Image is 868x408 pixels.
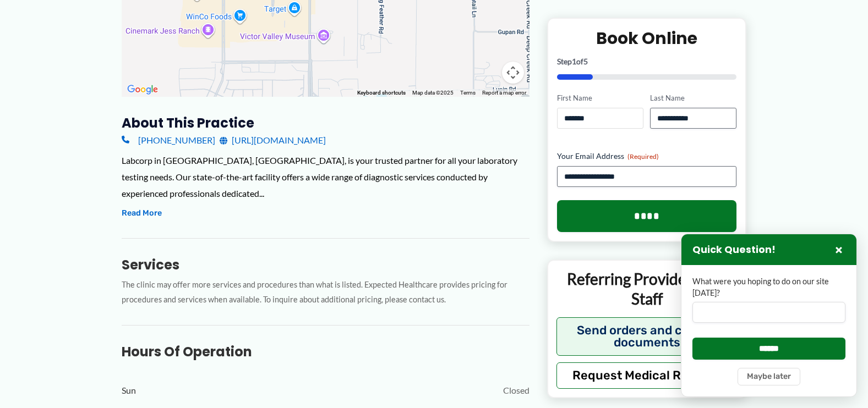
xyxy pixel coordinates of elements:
[122,152,529,201] div: Labcorp in [GEOGRAPHIC_DATA], [GEOGRAPHIC_DATA], is your trusted partner for all your laboratory ...
[557,58,737,65] p: Step of
[556,269,738,309] p: Referring Providers and Staff
[557,27,737,49] h2: Book Online
[122,207,162,220] button: Read More
[122,343,529,360] h3: Hours of Operation
[357,89,406,97] button: Keyboard shortcuts
[482,90,526,96] a: Report a map error
[124,82,161,97] a: Open this area in Google Maps (opens a new window)
[557,151,737,162] label: Your Email Address
[556,317,738,355] button: Send orders and clinical documents
[556,362,738,388] button: Request Medical Records
[738,368,800,385] button: Maybe later
[583,57,588,66] span: 5
[124,82,161,97] img: Google
[502,62,524,84] button: Map camera controls
[832,243,845,256] button: Close
[627,152,659,161] span: (Required)
[557,93,643,103] label: First Name
[503,382,529,399] span: Closed
[572,57,576,66] span: 1
[220,132,326,148] a: [URL][DOMAIN_NAME]
[692,244,776,256] h3: Quick Question!
[650,93,736,103] label: Last Name
[412,90,454,96] span: Map data ©2025
[460,90,476,96] a: Terms (opens in new tab)
[122,132,215,148] a: [PHONE_NUMBER]
[122,278,529,307] p: The clinic may offer more services and procedures than what is listed. Expected Healthcare provid...
[692,276,845,299] label: What were you hoping to do on our site [DATE]?
[122,114,529,131] h3: About this practice
[122,382,136,399] span: Sun
[122,256,529,273] h3: Services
